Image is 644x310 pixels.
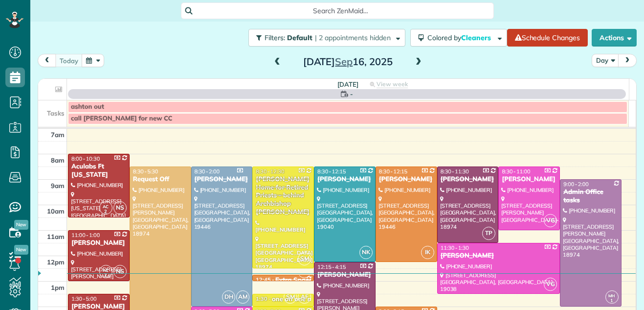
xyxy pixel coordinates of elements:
[461,33,492,42] span: Cleaners
[482,227,495,240] span: TP
[103,204,109,209] span: AC
[47,258,65,266] span: 12pm
[256,168,284,175] span: 8:30 - 12:30
[51,131,65,139] span: 7am
[421,246,434,259] span: IK
[350,89,353,99] span: -
[563,181,589,188] span: 9:00 - 2:00
[317,175,373,184] div: [PERSON_NAME]
[377,80,408,88] span: View week
[71,163,127,179] div: Aculabs Ft [US_STATE]
[265,33,285,42] span: Filters:
[378,175,434,184] div: [PERSON_NAME]
[272,295,378,304] div: one on one meeting - Maid For You
[194,175,250,184] div: [PERSON_NAME]
[14,245,28,255] span: New
[47,233,65,240] span: 11am
[71,103,104,111] span: ashton out
[284,290,297,304] span: SM
[71,232,100,238] span: 11:00 - 1:00
[71,239,127,247] div: [PERSON_NAME]
[55,54,83,67] button: today
[133,175,188,184] div: Request Off
[287,33,313,42] span: Default
[502,168,530,175] span: 8:30 - 11:00
[255,175,311,216] div: [PERSON_NAME] Home for Retired Priests - behind Archbishop [PERSON_NAME]
[14,220,28,230] span: New
[592,29,637,47] button: Actions
[133,168,158,175] span: 8:30 - 5:30
[606,296,618,306] small: 1
[315,33,391,42] span: | 2 appointments hidden
[71,155,100,162] span: 8:00 - 10:30
[618,54,637,67] button: next
[440,175,496,184] div: [PERSON_NAME]
[100,271,112,280] small: 2
[275,276,338,285] div: Extra Space Storage
[335,55,353,68] span: Sep
[287,56,409,67] h2: [DATE] 16, 2025
[113,265,127,278] span: NS
[298,252,311,265] span: SM
[544,278,557,291] span: VG
[222,290,235,304] span: DH
[440,252,557,260] div: [PERSON_NAME]
[317,271,373,279] div: [PERSON_NAME]
[71,115,172,122] span: call [PERSON_NAME] for new CC
[592,54,619,67] button: Day
[38,54,56,67] button: prev
[298,290,311,304] span: AF
[379,168,407,175] span: 8:30 - 12:15
[563,188,619,205] div: Admin Office tasks
[427,33,494,42] span: Colored by
[51,182,65,190] span: 9am
[317,263,346,270] span: 12:15 - 4:15
[608,293,615,298] span: MH
[544,214,557,227] span: VG
[71,295,97,302] span: 1:30 - 5:00
[410,29,507,47] button: Colored byCleaners
[244,29,405,47] a: Filters: Default | 2 appointments hidden
[51,156,65,164] span: 8am
[359,246,373,259] span: NK
[100,207,112,216] small: 2
[248,29,405,47] button: Filters: Default | 2 appointments hidden
[195,168,220,175] span: 8:30 - 2:00
[507,29,588,47] a: Schedule Changes
[441,168,469,175] span: 8:30 - 11:30
[317,168,346,175] span: 8:30 - 12:15
[47,207,65,215] span: 10am
[236,290,249,304] span: AM
[113,201,127,215] span: NS
[103,267,109,273] span: AC
[441,244,469,251] span: 11:30 - 1:30
[501,175,557,184] div: [PERSON_NAME]
[337,80,358,88] span: [DATE]
[51,284,65,291] span: 1pm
